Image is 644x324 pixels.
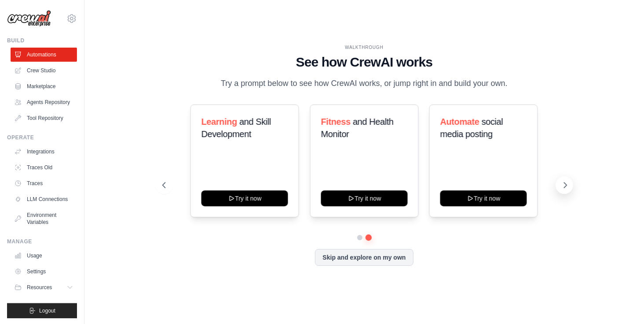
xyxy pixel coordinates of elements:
span: Automate [440,117,479,127]
span: and Health Monitor [321,117,393,139]
span: and Skill Development [201,117,271,139]
button: Logout [7,303,77,318]
a: LLM Connections [11,192,77,206]
span: Learning [201,117,237,127]
a: Traces Old [11,160,77,175]
a: Automations [11,48,77,62]
div: Build [7,37,77,44]
iframe: Chat Widget [600,282,644,324]
div: WALKTHROUGH [162,44,566,51]
a: Crew Studio [11,63,77,78]
a: Integrations [11,145,77,159]
button: Resources [11,280,77,294]
img: Logo [7,10,51,27]
a: Tool Repository [11,111,77,125]
span: Logout [39,307,55,314]
div: Operate [7,134,77,141]
a: Marketplace [11,79,77,93]
span: social media posting [440,117,503,139]
a: Traces [11,176,77,190]
a: Usage [11,249,77,263]
a: Settings [11,264,77,279]
span: Fitness [321,117,350,127]
a: Environment Variables [11,208,77,229]
button: Try it now [201,190,288,206]
button: Skip and explore on my own [315,249,413,266]
button: Try it now [440,190,527,206]
span: Resources [27,284,52,291]
a: Agents Repository [11,95,77,109]
button: Try it now [321,190,407,206]
h1: See how CrewAI works [162,54,566,70]
div: Manage [7,238,77,245]
p: Try a prompt below to see how CrewAI works, or jump right in and build your own. [216,77,512,90]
